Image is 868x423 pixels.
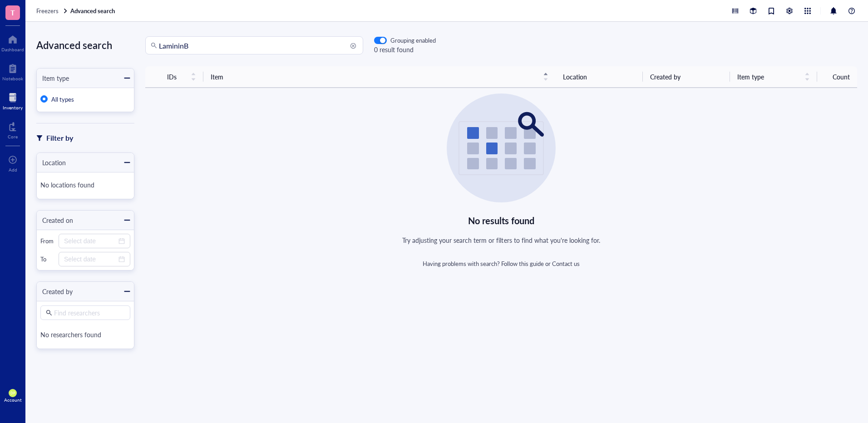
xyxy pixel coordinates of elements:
[374,44,436,54] div: 0 result found
[37,73,69,83] div: Item type
[643,66,730,88] th: Created by
[51,95,74,103] span: All types
[167,72,185,82] span: IDs
[40,176,130,195] div: No locations found
[730,66,817,88] th: Item type
[817,66,857,88] th: Count
[3,90,23,110] a: Inventory
[552,259,580,268] a: Contact us
[447,93,556,202] img: Empty state
[737,72,799,82] span: Item type
[2,76,23,81] div: Notebook
[1,32,24,52] a: Dashboard
[10,7,15,18] span: T
[37,215,73,225] div: Created on
[2,61,23,81] a: Notebook
[46,132,73,144] div: Filter by
[36,36,134,54] div: Advanced search
[36,7,69,15] a: Freezers
[36,6,59,15] span: Freezers
[203,66,556,88] th: Item
[160,66,203,88] th: IDs
[390,36,436,44] div: Grouping enabled
[423,260,580,268] div: Having problems with search? or
[468,213,535,228] div: No results found
[9,167,17,172] div: Add
[70,7,117,15] a: Advanced search
[40,237,55,245] div: From
[40,326,130,345] div: No researchers found
[8,134,18,139] div: Core
[10,391,15,395] span: DP
[211,72,538,82] span: Item
[64,236,117,246] input: Select date
[556,66,643,88] th: Location
[3,105,23,110] div: Inventory
[4,397,22,403] div: Account
[402,235,600,245] div: Try adjusting your search term or filters to find what you're looking for.
[37,286,73,296] div: Created by
[1,47,24,52] div: Dashboard
[64,254,117,264] input: Select date
[501,259,544,268] a: Follow this guide
[8,119,18,139] a: Core
[37,157,66,167] div: Location
[40,255,55,263] div: To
